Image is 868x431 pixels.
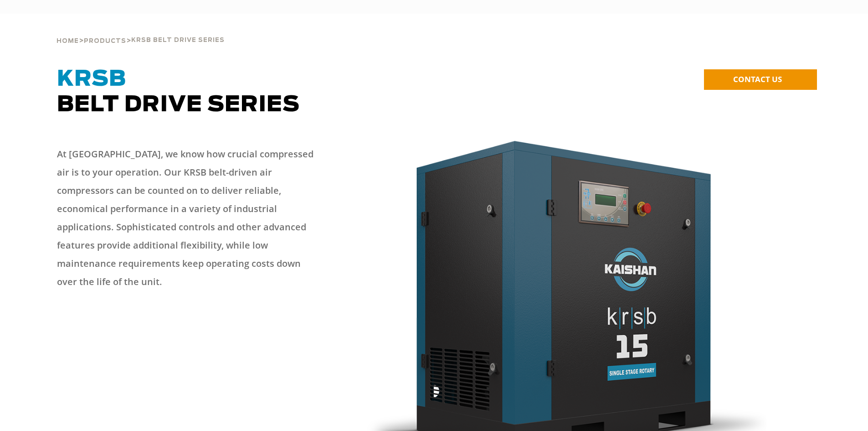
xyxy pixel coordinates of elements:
[704,69,817,90] a: CONTACT US
[57,68,126,90] span: KRSB
[56,36,79,45] a: Home
[56,38,79,44] span: Home
[57,145,321,291] p: At [GEOGRAPHIC_DATA], we know how crucial compressed air is to your operation. Our KRSB belt-driv...
[733,74,782,84] span: CONTACT US
[56,14,225,48] div: > >
[131,37,225,43] span: krsb belt drive series
[84,38,126,44] span: Products
[57,68,300,116] span: Belt Drive Series
[84,36,126,45] a: Products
